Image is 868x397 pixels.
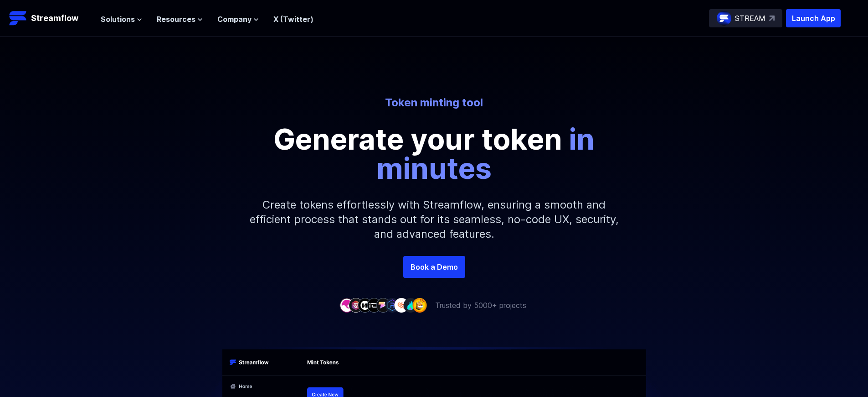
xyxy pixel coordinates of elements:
[358,298,372,312] img: company-3
[394,298,409,312] img: company-7
[238,183,630,256] p: Create tokens effortlessly with Streamflow, ensuring a smooth and efficient process that stands o...
[435,300,526,311] p: Trusted by 5000+ projects
[735,13,765,24] p: STREAM
[182,95,687,110] p: Token minting tool
[217,14,259,25] button: Company
[157,14,195,25] span: Resources
[273,15,313,24] a: X (Twitter)
[339,298,354,312] img: company-1
[31,12,78,25] p: Streamflow
[376,121,595,186] span: in minutes
[367,298,381,312] img: company-4
[229,125,639,183] p: Generate your token
[786,9,841,27] button: Launch App
[709,9,782,27] a: STREAM
[349,298,363,312] img: company-2
[403,298,418,312] img: company-8
[403,256,465,278] a: Book a Demo
[101,14,135,25] span: Solutions
[217,14,252,25] span: Company
[717,11,731,26] img: streamflow-logo-circle.png
[9,9,27,27] img: Streamflow Logo
[385,298,400,312] img: company-6
[9,9,92,27] a: Streamflow
[157,14,203,25] button: Resources
[769,16,775,21] img: top-right-arrow.svg
[376,298,390,312] img: company-5
[101,14,142,25] button: Solutions
[412,298,427,312] img: company-9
